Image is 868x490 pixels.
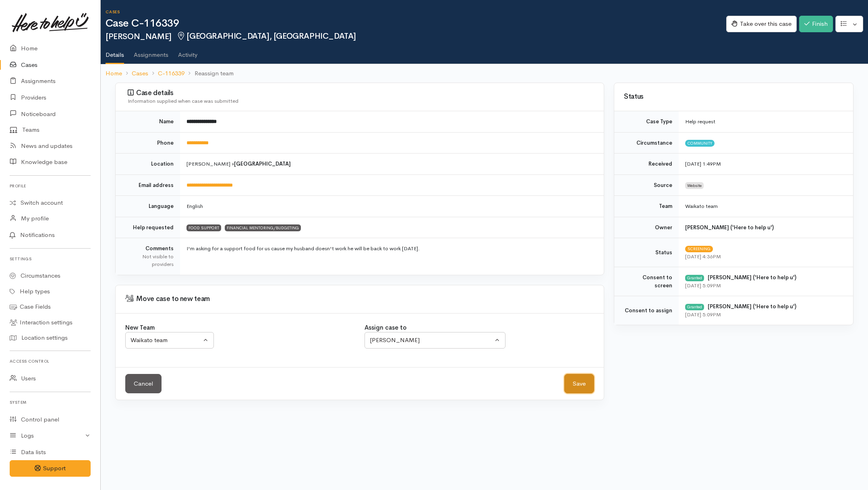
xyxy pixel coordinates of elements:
td: Help request [679,111,853,132]
td: Owner [614,217,679,238]
div: Granted [685,304,704,310]
td: Received [614,154,679,175]
td: Case Type [614,111,679,132]
td: Name [116,111,180,132]
label: New Team [125,323,155,332]
button: Jeffin Gopi [365,332,505,349]
button: Finish [799,16,833,32]
td: Location [116,154,180,175]
td: Email address [116,174,180,196]
li: Reassign team [184,69,233,78]
h1: Case C-116339 [106,18,726,29]
button: Waikato team [125,332,214,349]
span: FINANCIAL MENTORING/BUDGETING [225,224,301,231]
b: [PERSON_NAME] ('Here to help u') [685,224,774,231]
a: Assignments [134,41,168,63]
a: Activity [178,41,197,63]
div: [DATE] 4:36PM [685,253,843,261]
h6: Access control [10,356,91,367]
h3: Status [624,93,843,101]
td: I'm asking for a support food for us cause my husband doesn't work he will be back to work [DATE]. [180,238,604,275]
h6: Profile [10,181,91,191]
span: Screening [685,246,713,252]
span: Website [685,182,704,189]
td: Help requested [116,217,180,238]
div: Information supplied when case was submitted [128,97,594,105]
td: Team [614,196,679,217]
td: Circumstance [614,132,679,154]
div: Granted [685,275,704,281]
button: Save [564,374,594,394]
td: Language [116,196,180,217]
a: Details [106,41,124,64]
td: English [180,196,604,217]
a: Cancel [125,374,162,394]
b: [PERSON_NAME] ('Here to help u') [708,274,796,281]
a: C-116339 [158,69,184,78]
td: Consent to assign [614,296,679,325]
h6: System [10,397,91,408]
div: [DATE] 5:09PM [685,311,843,319]
div: Not visible to providers [125,253,174,268]
time: [DATE] 1:49PM [685,160,721,167]
div: [PERSON_NAME] [370,336,493,345]
label: Assign case to [365,323,406,332]
span: [GEOGRAPHIC_DATA], [GEOGRAPHIC_DATA] [176,31,356,41]
b: [PERSON_NAME] ('Here to help u') [708,303,796,310]
h3: Move case to new team [120,295,599,303]
td: Comments [116,238,180,275]
a: Cases [132,69,148,78]
h6: Cases [106,10,726,14]
h3: Case details [128,89,594,97]
div: Waikato team [131,336,201,345]
a: Home [106,69,122,78]
td: Status [614,238,679,267]
span: FOOD SUPPORT [186,224,221,231]
h6: Settings [10,253,91,264]
div: [DATE] 5:09PM [685,282,843,290]
span: [PERSON_NAME] » [186,160,291,167]
b: [GEOGRAPHIC_DATA] [234,160,291,167]
nav: breadcrumb [101,64,868,83]
button: Support [10,460,91,477]
span: Community [685,140,715,146]
button: Take over this case [726,16,797,32]
h2: [PERSON_NAME] [106,32,726,41]
td: Consent to screen [614,267,679,296]
td: Phone [116,132,180,154]
span: Waikato team [685,203,718,210]
td: Source [614,174,679,196]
